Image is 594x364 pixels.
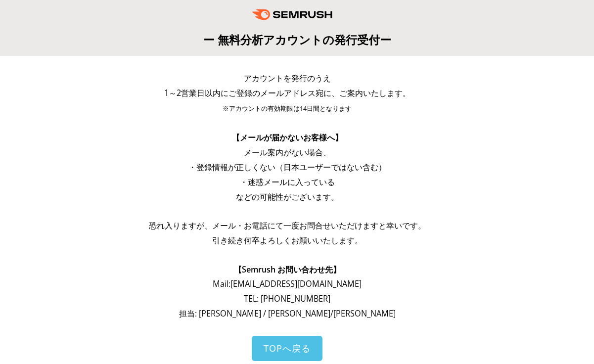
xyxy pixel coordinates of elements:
[236,191,339,202] span: などの可能性がございます。
[223,104,352,113] span: ※アカウントの有効期限は14日間となります
[264,342,311,354] span: TOPへ戻る
[244,73,331,84] span: アカウントを発行のうえ
[244,147,331,158] span: メール案内がない場合、
[149,220,426,231] span: 恐れ入りますが、メール・お電話にて一度お問合せいただけますと幸いです。
[212,235,363,246] span: 引き続き何卒よろしくお願いいたします。
[164,88,411,98] span: 1～2営業日以内にご登録のメールアドレス宛に、ご案内いたします。
[244,293,330,304] span: TEL: [PHONE_NUMBER]
[213,278,362,289] span: Mail: [EMAIL_ADDRESS][DOMAIN_NAME]
[240,177,335,187] span: ・迷惑メールに入っている
[252,336,322,361] a: TOPへ戻る
[234,264,341,275] span: 【Semrush お問い合わせ先】
[232,132,343,143] span: 【メールが届かないお客様へ】
[203,32,391,47] span: ー 無料分析アカウントの発行受付ー
[179,308,396,319] span: 担当: [PERSON_NAME] / [PERSON_NAME]/[PERSON_NAME]
[188,162,386,173] span: ・登録情報が正しくない（日本ユーザーではない含む）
